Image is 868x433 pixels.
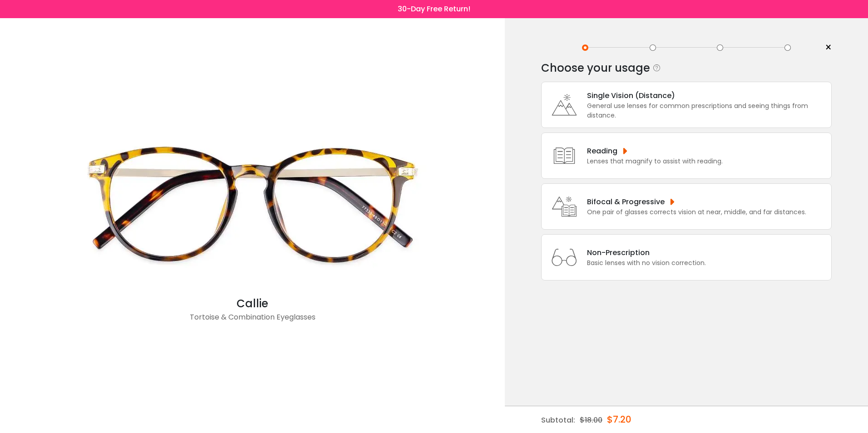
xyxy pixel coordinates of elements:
div: Non-Prescription [587,247,706,258]
a: × [818,41,832,54]
div: Reading [587,145,723,157]
div: Bifocal & Progressive [587,196,806,207]
div: $7.20 [607,406,631,433]
div: Lenses that magnify to assist with reading. [587,157,723,166]
div: Tortoise & Combination Eyeglasses [71,312,434,330]
div: Basic lenses with no vision correction. [587,258,706,268]
div: Callie [71,295,434,312]
div: Single Vision (Distance) [587,90,827,101]
div: General use lenses for common prescriptions and seeing things from distance. [587,101,827,120]
span: × [825,41,832,54]
div: Choose your usage [541,59,650,77]
div: One pair of glasses corrects vision at near, middle, and far distances. [587,207,806,217]
img: Tortoise Callie - Combination Eyeglasses [71,114,434,295]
